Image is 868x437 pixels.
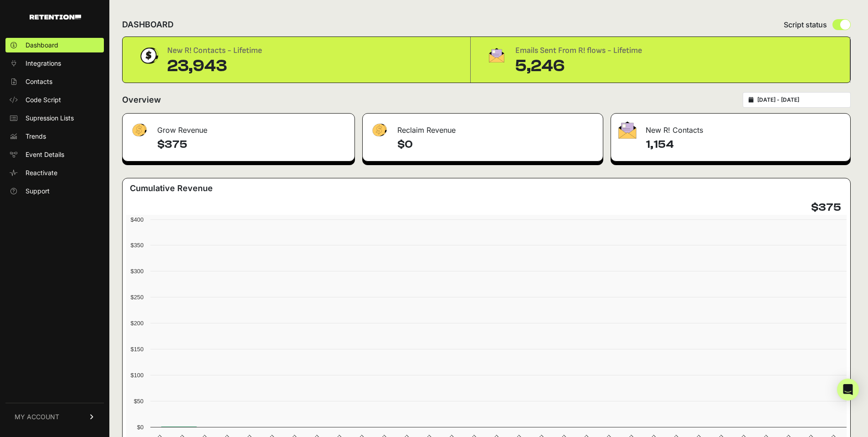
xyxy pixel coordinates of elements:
[131,320,144,327] text: $200
[611,114,850,141] div: New R! Contacts
[131,294,144,301] text: $250
[5,147,104,162] a: Event Details
[26,187,50,196] span: Support
[5,38,104,52] a: Dashboard
[130,121,148,139] img: fa-dollar-13500eef13a19c4ab2b9ed9ad552e47b0d9fc28b02b83b90ba0e00f96d6372e9.png
[26,59,61,68] span: Integrations
[131,372,144,379] text: $100
[122,94,161,106] h2: Overview
[370,121,388,139] img: fa-dollar-13500eef13a19c4ab2b9ed9ad552e47b0d9fc28b02b83b90ba0e00f96d6372e9.png
[122,18,174,31] h2: DASHBOARD
[5,166,104,180] a: Reactivate
[5,111,104,125] a: Supression Lists
[157,137,347,152] h4: $375
[26,150,64,159] span: Event Details
[167,57,262,75] div: 23,943
[363,114,603,141] div: Reclaim Revenue
[618,121,637,139] img: fa-envelope-19ae18322b30453b285274b1b8af3d052b27d846a4fbe8435d1a52b978f639a2.png
[131,242,144,249] text: $350
[397,137,596,152] h4: $0
[131,216,144,223] text: $400
[515,57,642,75] div: 5,246
[131,268,144,275] text: $300
[137,44,160,67] img: dollar-coin-05c43ed7efb7bc0c12610022525b4bbbb207c7efeef5aecc26f025e68dcafac9.png
[485,44,508,66] img: fa-envelope-19ae18322b30453b285274b1b8af3d052b27d846a4fbe8435d1a52b978f639a2.png
[5,129,104,144] a: Trends
[26,41,58,50] span: Dashboard
[515,44,642,57] div: Emails Sent From R! flows - Lifetime
[131,346,144,353] text: $150
[26,168,57,177] span: Reactivate
[5,56,104,71] a: Integrations
[646,137,843,152] h4: 1,154
[30,15,81,20] img: Retention.com
[134,398,144,405] text: $50
[26,95,61,104] span: Code Script
[5,74,104,89] a: Contacts
[784,19,827,30] span: Script status
[167,44,262,57] div: New R! Contacts - Lifetime
[26,132,46,141] span: Trends
[15,412,59,421] span: MY ACCOUNT
[137,424,144,431] text: $0
[811,200,841,215] h4: $375
[26,114,74,123] span: Supression Lists
[5,184,104,198] a: Support
[5,93,104,107] a: Code Script
[26,77,52,86] span: Contacts
[5,403,104,431] a: MY ACCOUNT
[130,182,213,195] h3: Cumulative Revenue
[123,114,354,141] div: Grow Revenue
[837,379,859,401] div: Open Intercom Messenger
